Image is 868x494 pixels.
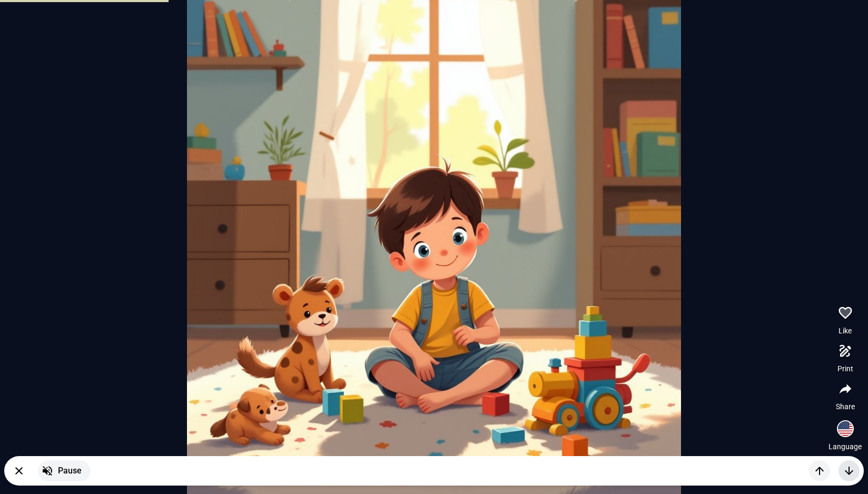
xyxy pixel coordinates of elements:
[836,401,855,412] p: Share
[58,465,82,477] span: Pause
[839,325,852,336] p: Like
[38,460,91,481] button: Pause
[828,441,862,452] p: Language
[837,363,853,374] p: Print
